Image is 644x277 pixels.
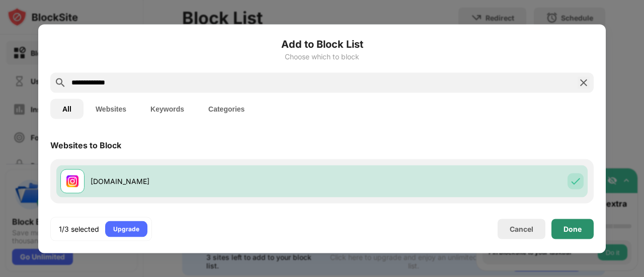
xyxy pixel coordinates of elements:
img: favicons [66,175,78,187]
div: Upgrade [113,224,139,234]
div: Cancel [510,225,533,233]
div: Done [563,225,582,233]
h6: Add to Block List [50,36,594,51]
img: search.svg [54,76,66,88]
button: All [50,99,84,119]
div: Websites to Block [50,140,121,150]
div: Choose which to block [50,52,594,60]
img: search-close [578,76,590,88]
button: Keywords [138,99,196,119]
div: [DOMAIN_NAME] [91,176,322,187]
button: Websites [84,99,138,119]
div: 1/3 selected [59,224,99,234]
button: Categories [196,99,257,119]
